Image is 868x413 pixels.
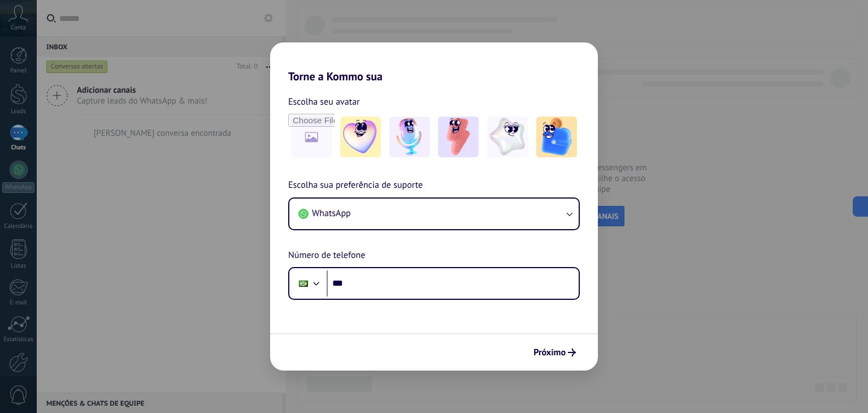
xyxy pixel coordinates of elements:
button: WhatsApp [289,199,579,229]
img: -5.jpeg [536,117,577,157]
div: Brazil: + 55 [293,272,314,295]
span: Escolha sua preferência de suporte [288,178,423,193]
button: Próximo [528,343,581,362]
img: -2.jpeg [389,117,430,157]
span: Próximo [533,349,566,356]
span: Escolha seu avatar [288,94,360,109]
img: -3.jpeg [438,117,479,157]
img: -1.jpeg [340,117,381,157]
span: Número de telefone [288,248,365,263]
h2: Torne a Kommo sua [270,42,598,83]
img: -4.jpeg [487,117,528,157]
span: WhatsApp [312,208,351,219]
